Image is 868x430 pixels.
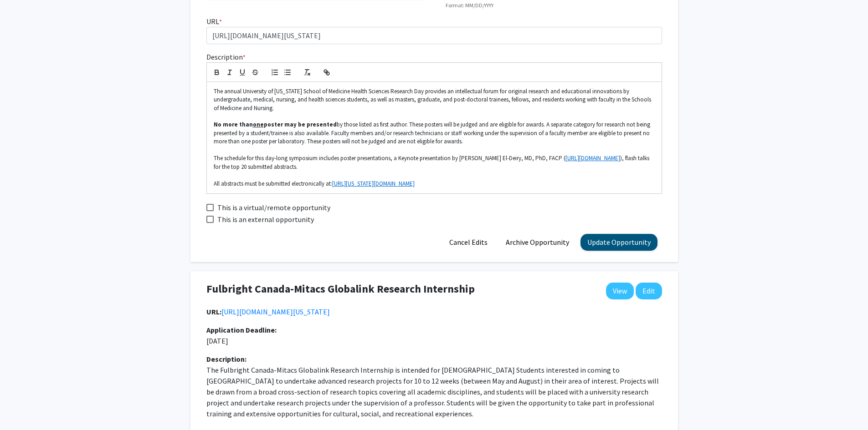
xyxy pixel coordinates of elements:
button: Archive Opportunity [499,234,576,251]
button: Update Opportunity [580,234,657,251]
label: Description [206,51,246,62]
p: All abstracts must be submitted electronically at: [214,180,655,188]
label: URL [206,16,222,27]
div: Description: [206,354,662,364]
b: Application Deadline: [206,325,277,334]
a: View [606,283,634,299]
p: The schedule for this day-long symposium includes poster presentations, a Keynote presentation by... [214,154,655,171]
button: Cancel Edits [442,234,494,251]
p: by those listed as first author. These posters will be judged and are eligible for awards. A sepa... [214,121,655,146]
span: The Fulbright Canada-Mitacs Globalink Research Internship is intended for [DEMOGRAPHIC_DATA] Stud... [206,365,660,418]
a: [URL][DOMAIN_NAME] [565,154,620,162]
b: URL: [206,307,221,316]
span: This is an external opportunity [217,214,314,225]
mat-hint: Format: MM/DD/YYYY [446,2,493,9]
p: The annual University of [US_STATE] School of Medicine Health Sciences Research Day provides an i... [214,87,655,112]
a: Opens in a new tab [221,307,330,316]
a: [URL][US_STATE][DOMAIN_NAME] [332,180,415,187]
strong: No more than poster may be presented [214,121,337,128]
h4: Fulbright Canada-Mitacs Globalink Research Internship [206,283,475,296]
button: Edit [636,283,662,299]
p: [DATE] [206,324,388,346]
u: one [253,121,264,128]
iframe: Chat [7,389,39,423]
span: This is a virtual/remote opportunity [217,202,330,213]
